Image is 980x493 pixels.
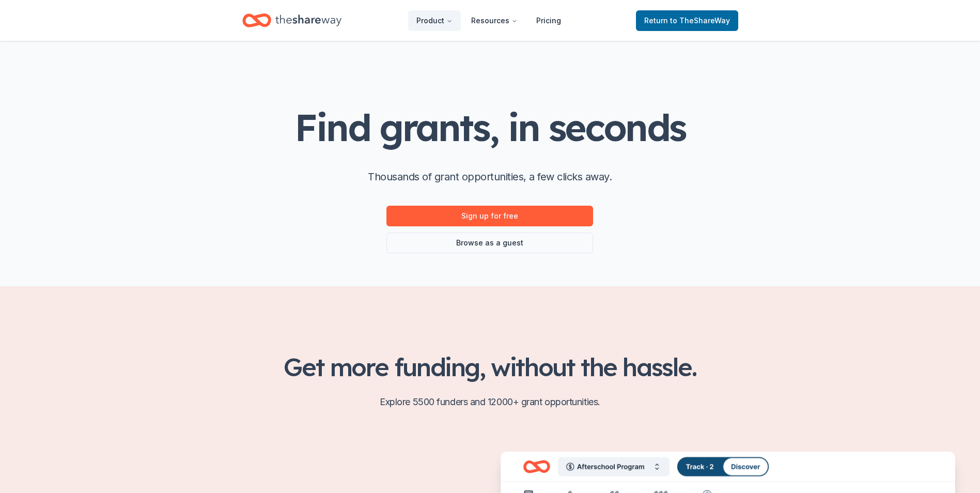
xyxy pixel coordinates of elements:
[294,107,685,148] h1: Find grants, in seconds
[368,168,612,185] p: Thousands of grant opportunities, a few clicks away.
[242,352,738,381] h2: Get more funding, without the hassle.
[463,10,526,31] button: Resources
[644,14,730,27] span: Return
[528,10,569,31] a: Pricing
[408,8,569,33] nav: Main
[386,206,593,226] a: Sign up for free
[408,10,461,31] button: Product
[636,10,738,31] a: Returnto TheShareWay
[242,394,738,410] p: Explore 5500 funders and 12000+ grant opportunities.
[670,16,730,25] span: to TheShareWay
[242,8,341,33] a: Home
[386,233,593,253] a: Browse as a guest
